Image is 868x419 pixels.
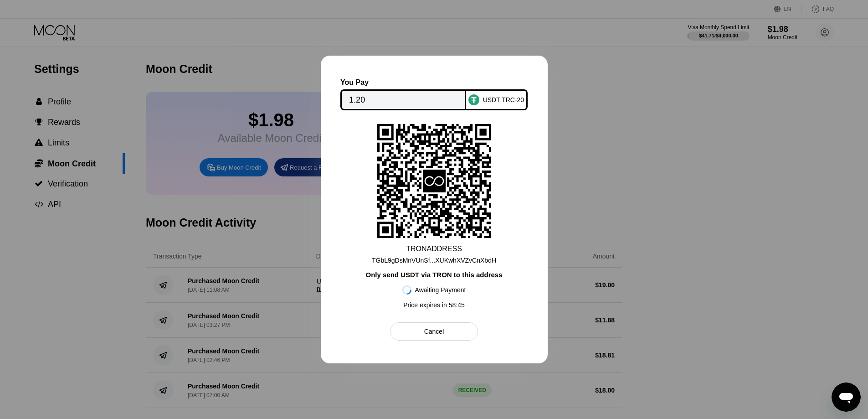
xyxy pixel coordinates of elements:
div: Awaiting Payment [415,286,466,294]
div: TGbL9gDsMnVUnSf...XUKwhXVZvCnXbdH [372,257,496,264]
div: Cancel [424,327,444,336]
div: TRON ADDRESS [406,245,462,253]
div: Only send USDT via TRON to this address [365,271,502,279]
span: 58 : 45 [449,301,465,309]
div: USDT TRC-20 [483,96,524,103]
div: You Pay [340,78,466,87]
div: TGbL9gDsMnVUnSf...XUKwhXVZvCnXbdH [372,253,496,264]
iframe: Button to launch messaging window [832,383,861,412]
div: Price expires in [403,301,465,309]
div: You PayUSDT TRC-20 [344,78,524,110]
div: Cancel [390,322,478,341]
